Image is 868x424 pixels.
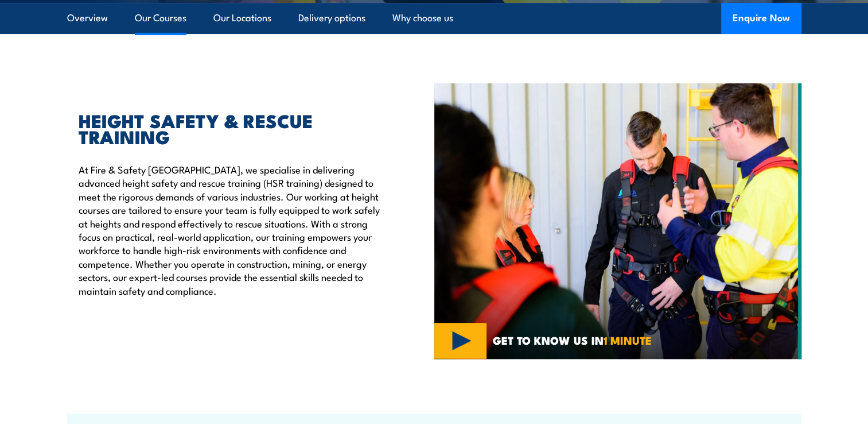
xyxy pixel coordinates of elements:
[67,3,108,33] a: Overview
[213,3,271,33] a: Our Locations
[604,332,652,348] strong: 1 MINUTE
[79,163,382,297] p: At Fire & Safety [GEOGRAPHIC_DATA], we specialise in delivering advanced height safety and rescue...
[493,335,652,345] span: GET TO KNOW US IN
[434,83,801,359] img: Fire & Safety Australia offer working at heights courses and training
[392,3,453,33] a: Why choose us
[721,3,801,34] button: Enquire Now
[135,3,186,33] a: Our Courses
[79,112,382,144] h2: HEIGHT SAFETY & RESCUE TRAINING
[298,3,365,33] a: Delivery options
